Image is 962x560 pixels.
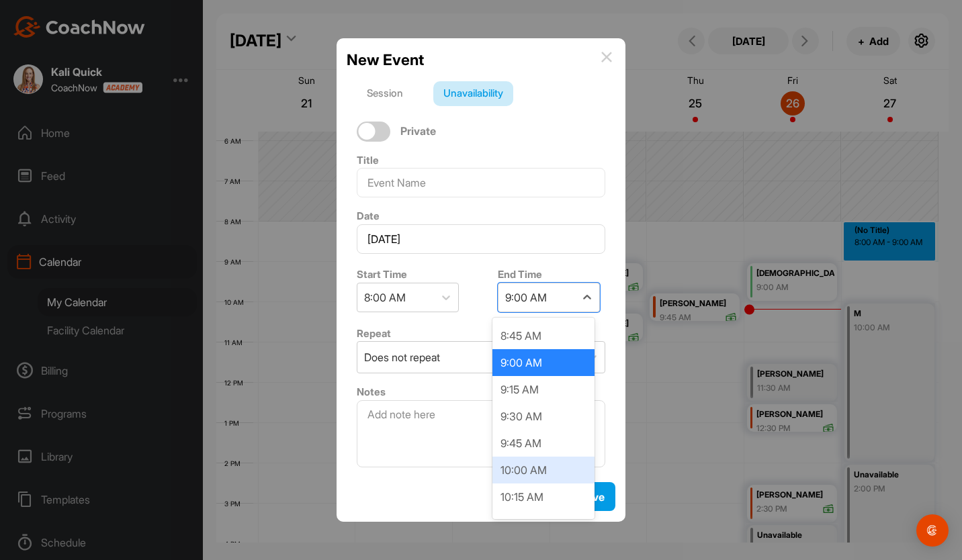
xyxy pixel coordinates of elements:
[357,209,380,222] label: Date
[492,349,595,376] div: 9:00 AM
[357,81,413,107] div: Session
[505,289,547,306] div: 9:00 AM
[916,514,949,547] div: Open Intercom Messenger
[433,81,513,107] div: Unavailability
[357,327,391,340] label: Repeat
[357,224,605,254] input: Select Date
[357,268,407,281] label: Start Time
[357,168,605,197] input: Event Name
[357,385,386,398] label: Notes
[357,154,379,167] label: Title
[400,124,436,138] span: Private
[601,52,612,62] img: info
[492,430,595,457] div: 9:45 AM
[364,289,406,306] div: 8:00 AM
[347,48,424,71] h2: New Event
[492,322,595,349] div: 8:45 AM
[492,376,595,403] div: 9:15 AM
[364,349,440,365] div: Does not repeat
[492,457,595,483] div: 10:00 AM
[492,510,595,537] div: 10:30 AM
[492,403,595,430] div: 9:30 AM
[492,483,595,510] div: 10:15 AM
[498,268,542,281] label: End Time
